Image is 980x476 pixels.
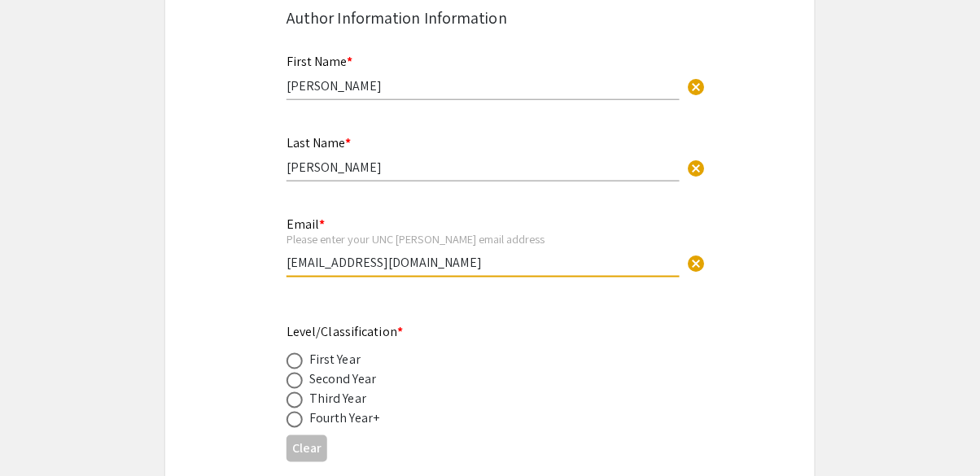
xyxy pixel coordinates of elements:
div: Author Information Information [287,6,693,30]
div: First Year [309,351,361,370]
span: cancel [686,77,706,97]
div: Please enter your UNC [PERSON_NAME] email address [287,232,680,247]
button: Clear [680,69,712,102]
mat-label: Email [287,216,325,233]
mat-label: Level/Classification [287,323,403,340]
mat-label: First Name [287,53,352,70]
button: Clear [680,247,712,279]
span: cancel [686,159,706,178]
button: Clear [680,151,712,183]
input: Type Here [287,254,680,271]
div: Second Year [309,370,376,390]
mat-label: Last Name [287,134,351,151]
div: Third Year [309,390,366,409]
button: Clear [287,435,327,462]
span: cancel [686,254,706,273]
input: Type Here [287,159,680,176]
input: Type Here [287,77,680,94]
div: Fourth Year+ [309,409,379,429]
iframe: Chat [12,403,69,464]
